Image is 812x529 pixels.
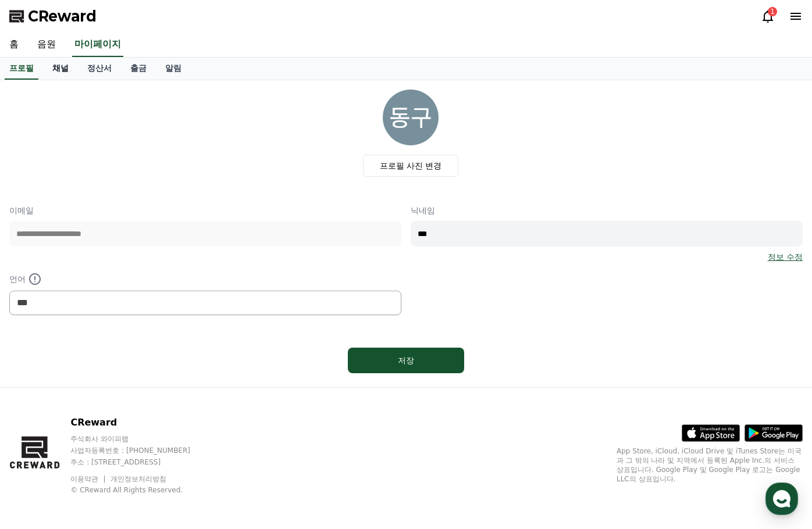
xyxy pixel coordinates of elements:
[371,355,441,366] div: 저장
[70,416,212,430] p: CReward
[70,457,212,467] p: 주소 : [STREET_ADDRESS]
[37,386,44,395] span: 홈
[121,58,156,80] a: 출금
[9,7,97,26] a: CReward
[78,58,121,80] a: 정산서
[411,205,803,216] p: 닉네임
[156,58,191,80] a: 알림
[70,434,212,444] p: 주식회사 와이피랩
[3,369,77,398] a: 홈
[180,386,194,395] span: 설정
[9,205,401,216] p: 이메일
[106,387,120,396] span: 대화
[43,58,78,80] a: 채널
[70,485,212,495] p: © CReward All Rights Reserved.
[383,90,439,145] img: profile_image
[5,58,38,80] a: 프로필
[111,475,166,483] a: 개인정보처리방침
[617,446,803,484] p: App Store, iCloud, iCloud Drive 및 iTunes Store는 미국과 그 밖의 나라 및 지역에서 등록된 Apple Inc.의 서비스 상표입니다. Goo...
[768,251,803,263] a: 정보 수정
[768,7,777,16] div: 1
[77,369,150,398] a: 대화
[28,7,97,26] span: CReward
[28,33,65,57] a: 음원
[70,475,107,483] a: 이용약관
[761,9,775,23] a: 1
[348,348,464,373] button: 저장
[363,155,459,177] label: 프로필 사진 변경
[9,272,401,286] p: 언어
[150,369,223,398] a: 설정
[70,446,212,455] p: 사업자등록번호 : [PHONE_NUMBER]
[72,33,123,57] a: 마이페이지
